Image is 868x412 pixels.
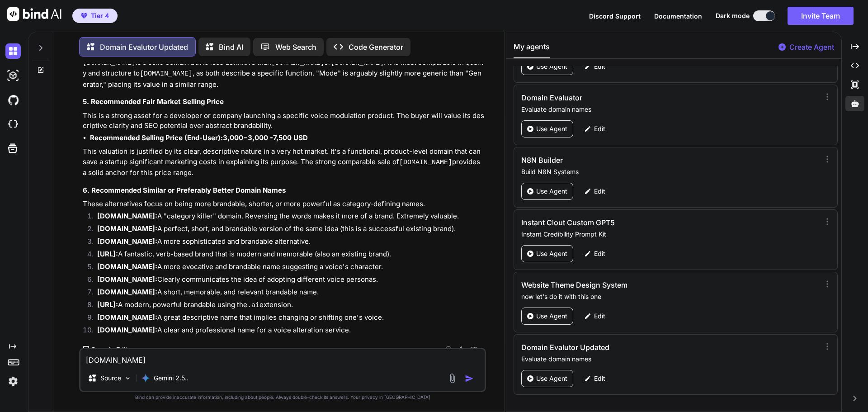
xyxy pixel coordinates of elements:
[90,249,484,262] li: A fantastic, verb-based brand that is modern and memorable (also an existing brand).
[97,237,157,246] strong: [DOMAIN_NAME]:
[521,230,816,239] p: Instant Credibility Prompt Kit
[788,7,854,25] button: Invite Team
[79,394,486,401] p: Bind can provide inaccurate information, including about people. Always double-check its answers....
[536,62,567,71] p: Use Agent
[589,12,641,20] span: Discord Support
[90,224,484,237] li: A perfect, short, and brandable version of the same idea (this is a successful existing brand).
[594,124,605,133] p: Edit
[90,300,484,313] li: A modern, powerful brandable using the extension.
[5,117,21,132] img: cloudideIcon
[7,7,61,21] img: Bind AI
[5,92,21,108] img: githubDark
[536,312,567,321] p: Use Agent
[594,249,605,258] p: Edit
[447,373,458,384] img: attachment
[90,211,484,224] li: A "category killer" domain. Reversing the words makes it more of a brand. Extremely valuable.
[521,167,816,176] p: Build N8N Systems
[536,124,567,133] p: Use Agent
[90,275,484,287] li: Clearly communicates the idea of adopting different voice personas.
[5,68,21,83] img: darkAi-studio
[90,262,484,275] li: A more evocative and brandable name suggesting a voice's character.
[521,105,816,114] p: Evaluate domain names
[81,13,87,19] img: premium
[594,62,605,71] p: Edit
[97,250,118,258] strong: [URL]:
[594,187,605,196] p: Edit
[97,212,157,220] strong: [DOMAIN_NAME]:
[97,224,157,233] strong: [DOMAIN_NAME]:
[536,187,567,196] p: Use Agent
[271,59,324,67] code: [DOMAIN_NAME]
[331,59,384,67] code: [DOMAIN_NAME]
[154,374,189,383] p: Gemini 2.5..
[444,346,452,353] img: copy
[124,374,132,382] img: Pick Models
[243,133,248,142] mo: −
[100,374,121,383] p: Source
[141,374,150,383] img: Gemini 2.5 Pro
[457,346,464,353] img: like
[97,275,157,284] strong: [DOMAIN_NAME]:
[83,97,224,106] strong: 5. Recommended Fair Market Selling Price
[140,70,193,78] code: [DOMAIN_NAME]
[90,313,484,325] li: A great descriptive name that implies changing or shifting one's voice.
[223,133,227,142] mn: 3
[789,42,834,52] p: Create Agent
[594,312,605,321] p: Edit
[5,43,21,59] img: darkChat
[514,41,550,58] button: My agents
[536,374,567,383] p: Use Agent
[72,9,118,23] button: premiumTier 4
[275,42,316,52] p: Web Search
[83,186,286,194] strong: 6. Recommended Similar or Preferably Better Domain Names
[594,374,605,383] p: Edit
[83,147,484,178] p: This valuation is justified by its clear, descriptive nature in a very hot market. It's a functio...
[83,111,484,131] p: This is a strong asset for a developer or company launching a specific voice modulation product. ...
[100,42,188,52] p: Domain Evalutor Updated
[90,133,308,142] strong: Recommended Selling Price (End-User): 7,500 USD
[97,288,157,296] strong: [DOMAIN_NAME]:
[654,12,702,20] span: Documentation
[90,287,484,300] li: A short, memorable, and relevant brandable name.
[247,302,259,309] code: .ai
[521,155,728,166] h3: N8N Builder
[521,92,728,103] h3: Domain Evaluator
[227,133,230,142] mo: ,
[90,325,484,338] li: A clear and professional name for a voice alteration service.
[219,42,243,52] p: Bind AI
[349,42,403,52] p: Code Generator
[5,374,21,389] img: settings
[465,374,474,383] img: icon
[248,133,273,142] annotation: 3,000 -
[91,345,134,354] p: Open in Editor
[97,300,118,309] strong: [URL]:
[716,11,750,20] span: Dark mode
[536,249,567,258] p: Use Agent
[83,59,136,67] code: [DOMAIN_NAME]
[83,199,484,209] p: These alternatives focus on being more brandable, shorter, or more powerful as category-defining ...
[97,262,157,271] strong: [DOMAIN_NAME]:
[399,159,452,166] code: [DOMAIN_NAME]
[83,57,484,90] p: is a solid domain but is less definitive than or . It is most comparable in quality and structure...
[521,342,728,353] h3: Domain Evalutor Updated
[97,326,157,334] strong: [DOMAIN_NAME]:
[91,11,109,20] span: Tier 4
[589,11,641,21] button: Discord Support
[470,346,477,353] img: dislike
[97,313,157,322] strong: [DOMAIN_NAME]:
[90,237,484,249] li: A more sophisticated and brandable alternative.
[521,279,728,290] h3: Website Theme Design System
[521,217,728,228] h3: Instant Clout Custom GPT5
[521,355,816,364] p: Evaluate domain names
[230,133,243,142] mn: 000
[521,292,816,301] p: now let's do it with this one
[654,11,702,21] button: Documentation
